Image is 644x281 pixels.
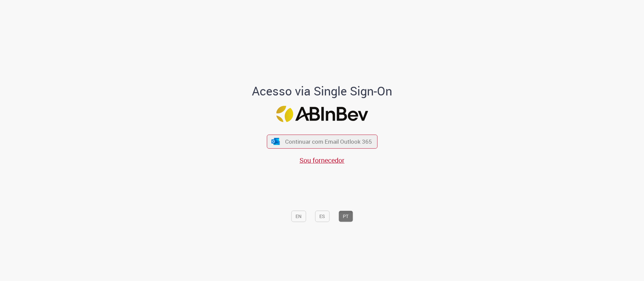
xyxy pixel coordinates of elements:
button: PT [338,211,353,222]
a: Sou fornecedor [300,155,344,164]
button: EN [291,211,306,222]
button: ES [315,211,329,222]
h1: Acesso via Single Sign-On [229,84,415,98]
img: Logo ABInBev [276,106,368,122]
span: Continuar com Email Outlook 365 [285,138,372,145]
button: ícone Azure/Microsoft 360 Continuar com Email Outlook 365 [267,135,377,148]
img: ícone Azure/Microsoft 360 [271,138,280,145]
